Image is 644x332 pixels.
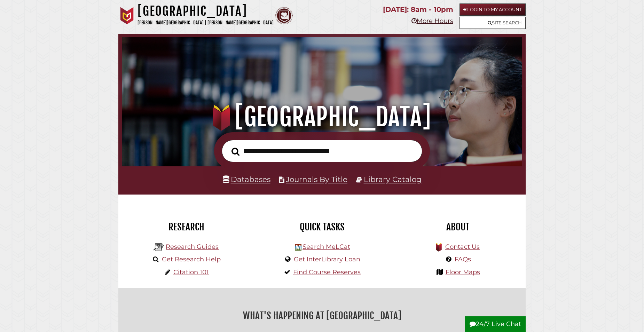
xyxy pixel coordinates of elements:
a: FAQs [455,255,471,263]
a: Get Research Help [162,255,221,263]
h1: [GEOGRAPHIC_DATA] [138,3,274,19]
a: More Hours [411,17,453,25]
a: Login to My Account [460,3,526,16]
a: Journals By Title [286,175,347,184]
p: [PERSON_NAME][GEOGRAPHIC_DATA] | [PERSON_NAME][GEOGRAPHIC_DATA] [138,19,274,27]
h2: Research [124,221,249,233]
img: Hekman Library Logo [154,242,164,252]
a: Find Course Reserves [293,268,361,276]
img: Calvin Theological Seminary [275,7,293,24]
h1: [GEOGRAPHIC_DATA] [132,102,513,132]
a: Floor Maps [446,268,480,276]
img: Hekman Library Logo [295,244,301,251]
h2: What's Happening at [GEOGRAPHIC_DATA] [124,308,520,324]
i: Search [231,147,239,156]
a: Library Catalog [364,175,422,184]
a: Site Search [460,17,526,29]
h2: Quick Tasks [259,221,385,233]
a: Contact Us [445,243,480,251]
a: Search MeLCat [303,243,350,251]
a: Research Guides [166,243,219,251]
p: [DATE]: 8am - 10pm [383,3,453,16]
a: Get InterLibrary Loan [294,255,360,263]
a: Citation 101 [173,268,209,276]
h2: About [395,221,520,233]
button: Search [228,145,243,158]
a: Databases [223,175,270,184]
img: Calvin University [118,7,136,24]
